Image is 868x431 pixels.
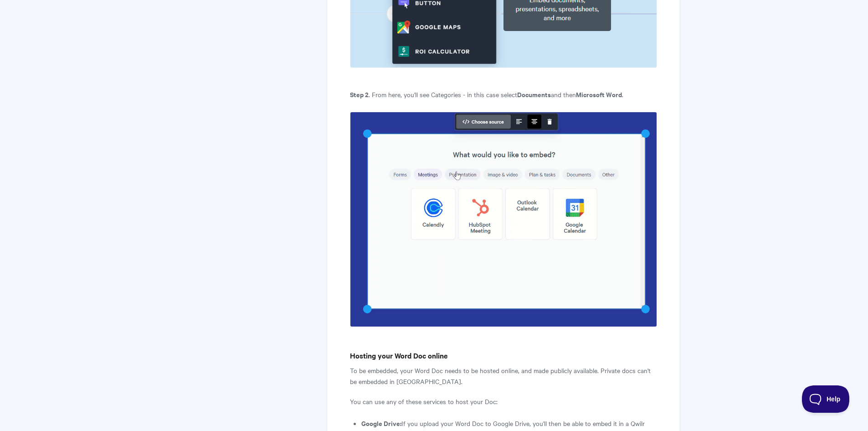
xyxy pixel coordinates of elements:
[361,418,401,428] strong: Google Drive:
[350,396,657,407] p: You can use any of these services to host your Doc:
[350,89,369,99] b: Step 2
[517,89,551,99] strong: Documents
[802,385,850,413] iframe: Toggle Customer Support
[350,365,657,387] p: To be embedded, your Word Doc needs to be hosted online, and made publicly available. Private doc...
[350,350,657,361] h4: Hosting your Word Doc online
[576,89,622,99] strong: Microsoft Word
[350,89,657,100] p: . From here, you'll see Categories - in this case select and then .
